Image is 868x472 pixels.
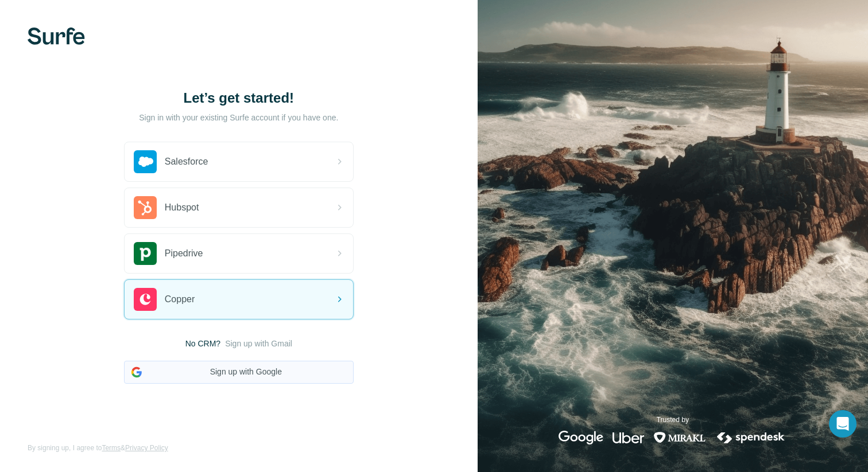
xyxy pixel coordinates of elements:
[28,443,168,453] span: By signing up, I agree to &
[165,201,199,214] span: Hubspot
[134,150,157,173] img: salesforce's logo
[124,361,354,384] button: Sign up with Google
[165,247,203,260] span: Pipedrive
[829,410,857,438] div: Open Intercom Messenger
[613,431,644,444] img: uber's logo
[124,89,354,107] h1: Let’s get started!
[559,431,603,444] img: google's logo
[102,444,121,452] a: Terms
[139,112,338,123] p: Sign in with your existing Surfe account if you have one.
[28,28,85,45] img: Surfe's logo
[125,444,168,452] a: Privacy Policy
[165,292,195,306] span: Copper
[165,155,208,169] span: Salesforce
[715,431,786,444] img: spendesk's logo
[225,338,292,349] button: Sign up with Gmail
[657,415,689,425] p: Trusted by
[653,431,706,444] img: mirakl's logo
[134,196,157,219] img: hubspot's logo
[134,242,157,265] img: pipedrive's logo
[185,338,220,349] span: No CRM?
[134,288,157,311] img: copper's logo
